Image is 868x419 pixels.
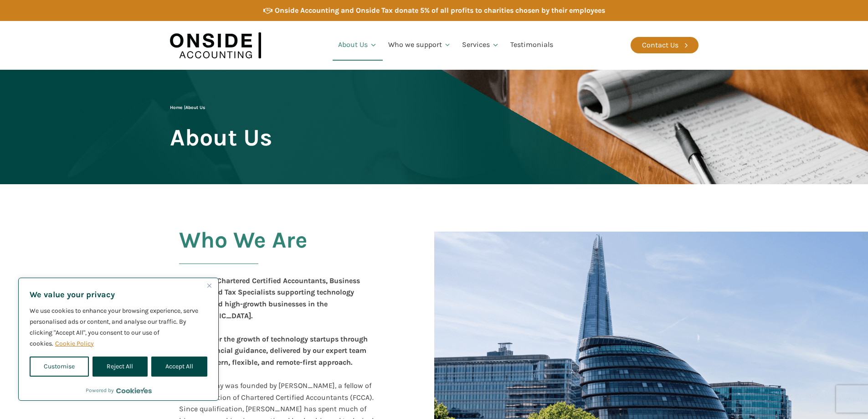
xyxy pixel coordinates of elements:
[30,289,207,300] p: We value your privacy
[30,305,207,349] p: We use cookies to enhance your browsing experience, serve personalised ads or content, and analys...
[179,346,366,367] b: , delivered by our expert team with a modern, flexible, and remote-first approach.
[170,125,272,150] span: About Us
[179,335,368,355] b: We empower the growth of technology startups through expert financial guidance
[275,5,605,16] div: Onside Accounting and Onside Tax donate 5% of all profits to charities chosen by their employees
[185,105,205,110] span: About Us
[333,30,383,61] a: About Us
[642,39,678,51] div: Contact Us
[151,357,207,377] button: Accept All
[179,228,308,275] h2: Who We Are
[204,280,215,291] button: Close
[457,30,505,61] a: Services
[18,278,219,401] div: We value your privacy
[179,276,360,320] b: Onside are Chartered Certified Accountants, Business Advisers and Tax Specialists supporting tech...
[55,339,94,348] a: Cookie Policy
[170,28,261,63] img: Onside Accounting
[505,30,559,61] a: Testimonials
[86,386,152,395] div: Powered by
[207,284,211,288] img: Close
[631,37,699,53] a: Contact Us
[383,30,457,61] a: Who we support
[116,388,152,393] a: Visit CookieYes website
[30,357,89,377] button: Customise
[170,105,182,110] a: Home
[170,105,205,110] span: |
[92,357,147,377] button: Reject All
